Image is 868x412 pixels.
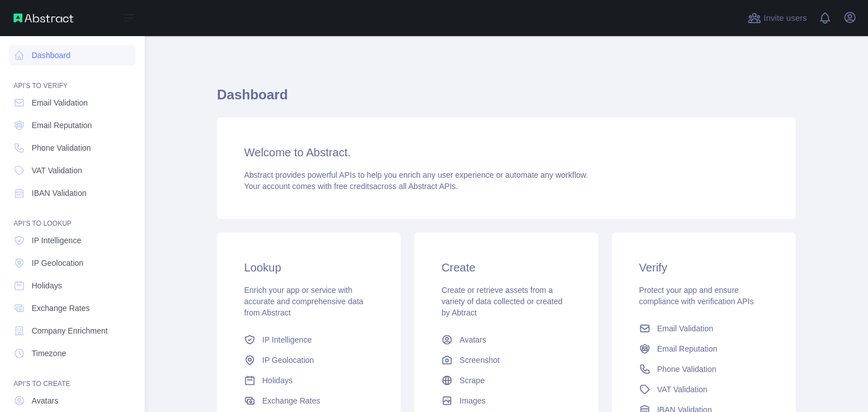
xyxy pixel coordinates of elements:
[240,391,378,411] a: Exchange Rates
[9,93,136,113] a: Email Validation
[14,14,73,23] img: Abstract API
[244,144,769,160] h3: Welcome to Abstract.
[9,115,136,135] a: Email Reputation
[459,354,500,366] span: Screenshot
[639,286,754,306] span: Protect your app and ensure compliance with verification APIs
[635,379,773,400] a: VAT Validation
[262,375,293,386] span: Holidays
[9,253,136,273] a: IP Geolocation
[459,395,485,406] span: Images
[437,330,575,350] a: Avatars
[244,182,458,191] span: Your account comes with across all Abstract APIs.
[32,303,90,314] span: Exchange Rates
[441,286,562,317] span: Create or retrieve assets from a variety of data collected or created by Abtract
[32,348,66,359] span: Timezone
[32,142,91,154] span: Phone Validation
[437,370,575,391] a: Scrape
[32,120,92,131] span: Email Reputation
[244,170,588,179] span: Abstract provides powerful APIs to help you enrich any user experience or automate any workflow.
[9,275,136,296] a: Holidays
[635,359,773,379] a: Phone Validation
[262,395,320,406] span: Exchange Rates
[657,323,713,334] span: Email Validation
[32,187,86,199] span: IBAN Validation
[9,298,136,318] a: Exchange Rates
[9,160,136,181] a: VAT Validation
[437,391,575,411] a: Images
[9,230,136,251] a: IP Intelligence
[240,370,378,391] a: Holidays
[657,384,708,395] span: VAT Validation
[32,395,58,406] span: Avatars
[32,165,82,176] span: VAT Validation
[217,86,796,113] h1: Dashboard
[32,257,84,269] span: IP Geolocation
[459,375,484,386] span: Scrape
[635,318,773,339] a: Email Validation
[9,321,136,341] a: Company Enrichment
[9,391,136,411] a: Avatars
[334,182,373,191] span: free credits
[32,97,88,108] span: Email Validation
[635,339,773,359] a: Email Reputation
[9,205,136,228] div: API'S TO LOOKUP
[32,280,62,291] span: Holidays
[9,343,136,363] a: Timezone
[262,354,314,366] span: IP Geolocation
[459,334,486,345] span: Avatars
[240,330,378,350] a: IP Intelligence
[639,260,769,275] h3: Verify
[9,68,136,90] div: API'S TO VERIFY
[745,9,809,27] button: Invite users
[441,260,571,275] h3: Create
[9,183,136,203] a: IBAN Validation
[262,334,312,345] span: IP Intelligence
[244,286,363,317] span: Enrich your app or service with accurate and comprehensive data from Abstract
[32,325,108,336] span: Company Enrichment
[240,350,378,370] a: IP Geolocation
[9,366,136,388] div: API'S TO CREATE
[763,12,807,25] span: Invite users
[244,260,374,275] h3: Lookup
[32,235,81,246] span: IP Intelligence
[657,343,718,354] span: Email Reputation
[9,45,136,65] a: Dashboard
[437,350,575,370] a: Screenshot
[9,138,136,158] a: Phone Validation
[657,363,717,375] span: Phone Validation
